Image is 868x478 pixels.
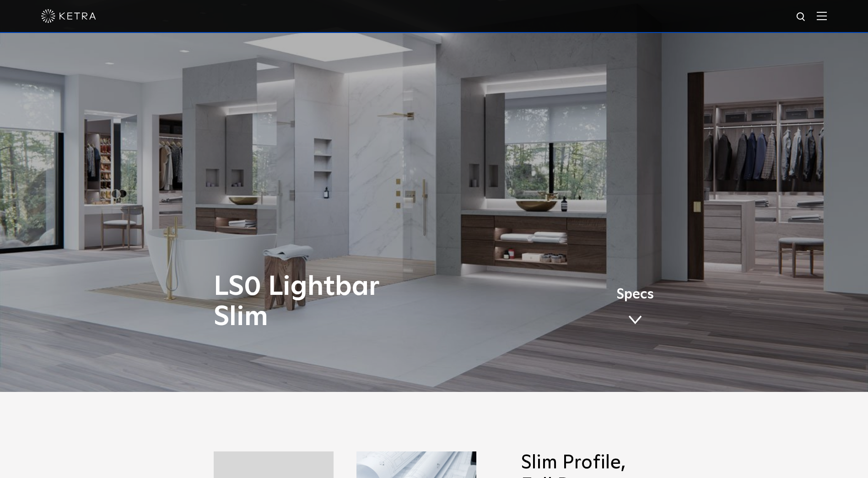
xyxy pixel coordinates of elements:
img: ketra-logo-2019-white [41,9,96,23]
img: search icon [796,11,807,23]
a: Specs [616,292,654,328]
img: Hamburger%20Nav.svg [817,11,827,20]
h1: LS0 Lightbar Slim [214,272,472,332]
span: Specs [616,288,654,301]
